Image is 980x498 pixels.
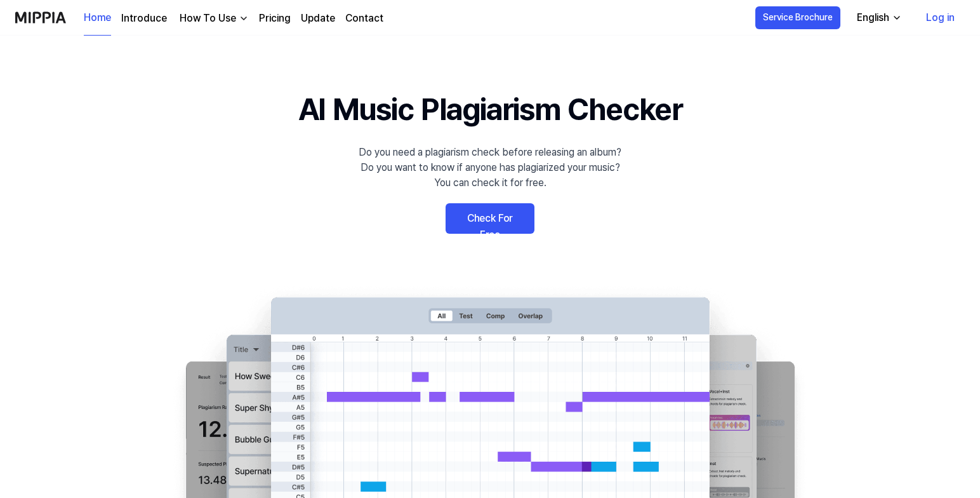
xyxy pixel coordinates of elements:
[446,203,534,234] a: Check For Free
[301,11,335,26] a: Update
[854,10,892,25] div: English
[121,11,167,26] a: Introduce
[259,11,291,26] a: Pricing
[177,11,239,26] div: How To Use
[847,5,910,30] button: English
[177,11,249,26] button: How To Use
[239,13,249,24] img: down
[298,86,682,132] h1: AI Music Plagiarism Checker
[345,11,383,26] a: Contact
[359,145,621,191] div: Do you need a plagiarism check before releasing an album? Do you want to know if anyone has plagi...
[84,1,111,36] a: Home
[755,6,840,29] button: Service Brochure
